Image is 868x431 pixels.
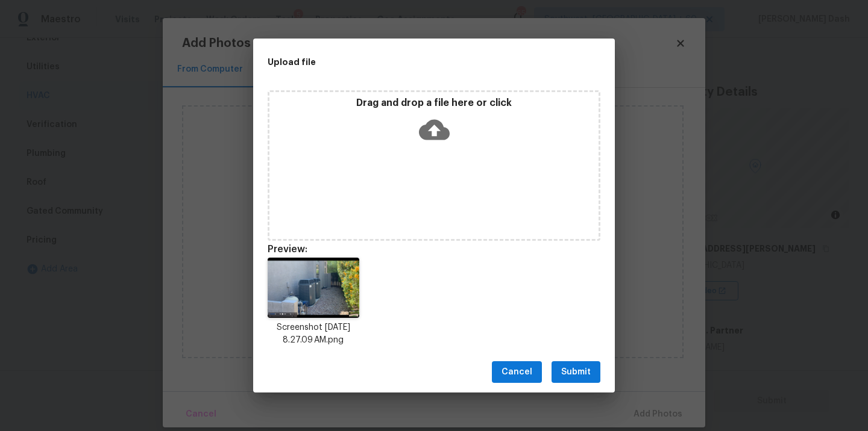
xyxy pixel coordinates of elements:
[268,258,359,318] img: LhH7CXv8jAgAAAABJRU5ErkJggg==
[552,361,600,383] button: Submit
[268,55,546,69] h2: Upload file
[492,361,542,383] button: Cancel
[502,365,532,380] span: Cancel
[561,365,591,380] span: Submit
[268,321,359,347] p: Screenshot [DATE] 8.27.09 AM.png
[269,97,599,110] p: Drag and drop a file here or click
